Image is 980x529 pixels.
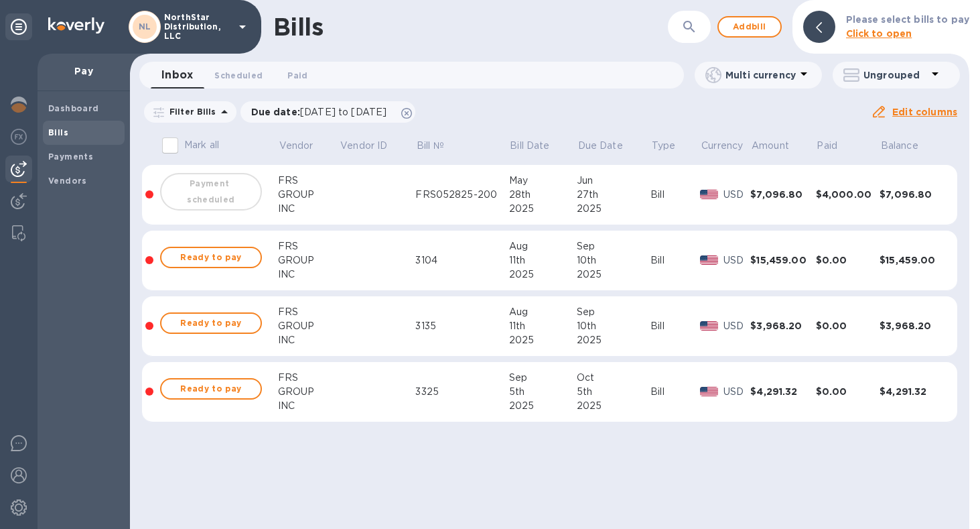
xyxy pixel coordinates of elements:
div: 5th [577,385,650,399]
div: FRS [278,174,340,188]
span: Ready to pay [172,249,250,266]
div: GROUP [278,253,340,268]
div: INC [278,202,340,216]
div: 2025 [577,202,650,216]
button: Ready to pay [160,247,262,268]
p: USD [723,188,750,202]
div: GROUP [278,319,340,333]
div: $0.00 [816,253,880,267]
div: 2025 [509,268,577,282]
p: Paid [817,139,837,153]
div: 3104 [415,253,508,268]
p: Due date : [251,105,394,119]
div: 2025 [509,333,577,347]
span: Due Date [578,139,640,153]
div: 2025 [577,333,650,347]
div: Bill [650,385,700,399]
b: NL [139,21,151,32]
div: Aug [509,239,577,253]
div: $15,459.00 [750,253,815,267]
div: $4,291.32 [880,385,945,398]
b: Click to open [846,28,912,39]
div: GROUP [278,385,340,399]
div: 27th [577,188,650,202]
p: Multi currency [725,68,796,82]
p: Pay [48,64,119,78]
p: Bill Date [510,139,549,153]
div: $15,459.00 [880,253,945,267]
div: 2025 [509,202,577,216]
div: FRS [278,239,340,253]
span: Bill Date [510,139,567,153]
p: Mark all [184,138,219,152]
div: Sep [577,305,650,319]
span: Paid [287,68,307,82]
div: Unpin categories [5,13,32,40]
button: Addbill [717,16,782,38]
div: Bill [650,253,700,268]
img: USD [700,387,718,396]
div: $3,968.20 [880,319,945,333]
p: Type [652,139,676,153]
span: Balance [881,139,936,153]
img: USD [700,255,718,265]
p: USD [723,385,750,399]
span: Ready to pay [172,315,250,331]
div: $7,096.80 [750,188,815,201]
p: Vendor ID [340,139,387,153]
div: $3,968.20 [750,319,815,333]
div: Due date:[DATE] to [DATE] [240,101,416,123]
div: INC [278,268,340,282]
p: Balance [881,139,918,153]
b: Please select bills to pay [846,14,969,25]
div: Jun [577,174,650,188]
div: 2025 [509,399,577,413]
div: 28th [509,188,577,202]
p: USD [723,319,750,333]
div: $7,096.80 [880,188,945,201]
div: Bill [650,188,700,202]
div: Sep [509,371,577,385]
span: Add bill [729,19,770,35]
h1: Bills [273,13,323,41]
b: Bills [48,127,68,137]
span: Vendor ID [340,139,405,153]
span: Inbox [161,66,193,84]
p: Vendor [279,139,313,153]
div: $0.00 [816,385,880,398]
div: $0.00 [816,319,880,333]
span: Vendor [279,139,331,153]
p: Due Date [578,139,623,153]
img: Foreign exchange [11,129,27,145]
div: 11th [509,319,577,333]
p: Currency [701,139,743,153]
div: FRS [278,305,340,319]
div: May [509,174,577,188]
img: USD [700,321,718,331]
img: USD [700,190,718,199]
div: Aug [509,305,577,319]
div: 10th [577,319,650,333]
div: FRS [278,371,340,385]
div: Oct [577,371,650,385]
p: USD [723,253,750,268]
div: 11th [509,253,577,268]
div: GROUP [278,188,340,202]
b: Payments [48,152,93,162]
span: Paid [817,139,855,153]
div: 5th [509,385,577,399]
div: 3135 [415,319,508,333]
img: Logo [48,17,104,34]
p: Bill № [417,139,444,153]
div: 3325 [415,385,508,399]
span: Amount [752,139,807,153]
u: Edit columns [892,107,957,117]
div: Sep [577,239,650,253]
div: $4,000.00 [816,188,880,201]
div: Bill [650,319,700,333]
b: Vendors [48,176,87,186]
div: INC [278,399,340,413]
p: Filter Bills [164,106,216,117]
div: $4,291.32 [750,385,815,398]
